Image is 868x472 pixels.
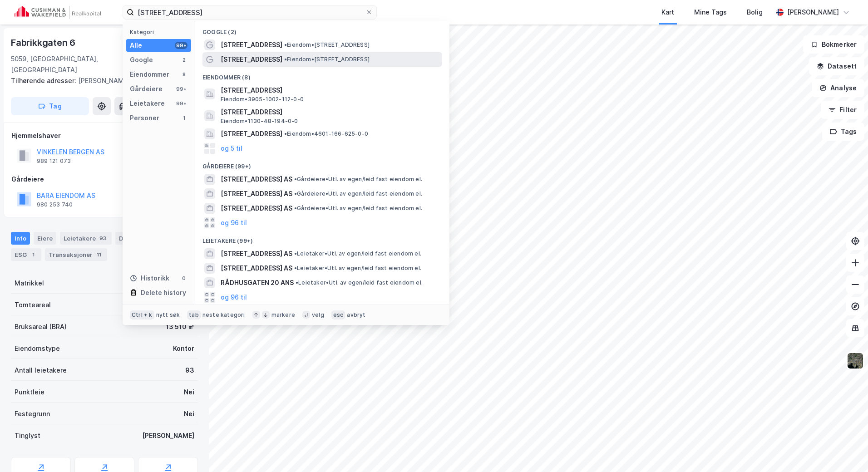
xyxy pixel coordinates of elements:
[141,287,186,298] div: Delete history
[130,40,142,51] div: Alle
[221,96,304,103] span: Eiendom • 3905-1002-112-0-0
[184,408,194,419] div: Nei
[294,250,421,257] span: Leietaker • Utl. av egen/leid fast eiendom el.
[822,123,864,141] button: Tags
[787,7,839,18] div: [PERSON_NAME]
[37,201,73,208] div: 980 253 740
[11,77,78,84] span: Tilhørende adresser:
[130,69,169,80] div: Eiendommer
[661,7,674,18] div: Kart
[294,205,422,212] span: Gårdeiere • Utl. av egen/leid fast eiendom el.
[294,190,422,197] span: Gårdeiere • Utl. av egen/leid fast eiendom el.
[803,35,864,54] button: Bokmerker
[294,250,297,257] span: •
[347,311,365,319] div: avbryt
[221,39,282,50] span: [STREET_ADDRESS]
[294,265,297,271] span: •
[130,84,163,94] div: Gårdeiere
[15,321,67,332] div: Bruksareal (BRA)
[175,85,187,93] div: 99+
[45,248,107,261] div: Transaksjoner
[166,321,194,332] div: 13 510 ㎡
[130,54,153,65] div: Google
[115,232,160,245] div: Datasett
[11,130,197,141] div: Hjemmelshaver
[130,98,165,109] div: Leietakere
[156,311,180,319] div: nytt søk
[11,97,89,115] button: Tag
[195,156,449,172] div: Gårdeiere (99+)
[284,41,370,49] span: Eiendom • [STREET_ADDRESS]
[11,75,191,86] div: [PERSON_NAME] Vei 4
[142,430,194,441] div: [PERSON_NAME]
[284,56,370,63] span: Eiendom • [STREET_ADDRESS]
[694,7,727,18] div: Mine Tags
[187,310,201,320] div: tab
[812,79,864,97] button: Analyse
[294,205,297,211] span: •
[185,365,194,376] div: 93
[15,408,50,419] div: Festegrunn
[221,248,292,259] span: [STREET_ADDRESS] AS
[296,279,298,286] span: •
[180,275,187,282] div: 0
[221,143,242,154] button: og 5 til
[184,387,194,398] div: Nei
[221,128,282,139] span: [STREET_ADDRESS]
[294,176,297,182] span: •
[130,273,169,284] div: Historikk
[11,232,30,245] div: Info
[173,343,194,354] div: Kontor
[11,54,128,75] div: 5059, [GEOGRAPHIC_DATA], [GEOGRAPHIC_DATA]
[221,292,247,303] button: og 96 til
[15,6,101,19] img: cushman-wakefield-realkapital-logo.202ea83816669bd177139c58696a8fa1.svg
[221,174,292,185] span: [STREET_ADDRESS] AS
[747,7,763,18] div: Bolig
[221,118,298,125] span: Eiendom • 1130-48-194-0-0
[15,387,44,398] div: Punktleie
[809,57,864,75] button: Datasett
[331,310,345,320] div: esc
[284,130,368,138] span: Eiendom • 4601-166-625-0-0
[175,100,187,107] div: 99+
[34,232,56,245] div: Eiere
[15,278,44,289] div: Matrikkel
[296,279,423,286] span: Leietaker • Utl. av egen/leid fast eiendom el.
[15,365,67,376] div: Antall leietakere
[284,41,287,48] span: •
[130,113,159,123] div: Personer
[221,203,292,214] span: [STREET_ADDRESS] AS
[11,174,197,185] div: Gårdeiere
[221,54,282,65] span: [STREET_ADDRESS]
[11,248,41,261] div: ESG
[312,311,324,319] div: velg
[11,35,77,50] div: Fabrikkgaten 6
[130,29,191,35] div: Kategori
[180,71,187,78] div: 8
[847,352,864,369] img: 9k=
[221,85,439,96] span: [STREET_ADDRESS]
[98,234,108,243] div: 93
[221,217,247,228] button: og 96 til
[180,56,187,64] div: 2
[37,157,71,165] div: 989 121 073
[221,107,439,118] span: [STREET_ADDRESS]
[221,277,294,288] span: RÅDHUSGATEN 20 ANS
[29,250,38,259] div: 1
[823,428,868,472] iframe: Chat Widget
[134,5,365,19] input: Søk på adresse, matrikkel, gårdeiere, leietakere eller personer
[294,190,297,197] span: •
[195,21,449,38] div: Google (2)
[271,311,295,319] div: markere
[823,428,868,472] div: Kontrollprogram for chat
[195,230,449,246] div: Leietakere (99+)
[60,232,112,245] div: Leietakere
[15,343,60,354] div: Eiendomstype
[15,430,40,441] div: Tinglyst
[821,101,864,119] button: Filter
[221,188,292,199] span: [STREET_ADDRESS] AS
[202,311,245,319] div: neste kategori
[130,310,154,320] div: Ctrl + k
[294,265,421,272] span: Leietaker • Utl. av egen/leid fast eiendom el.
[284,56,287,63] span: •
